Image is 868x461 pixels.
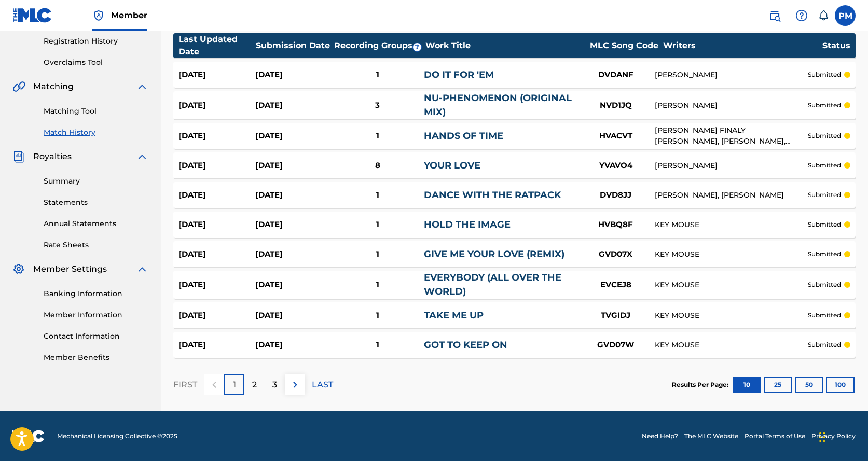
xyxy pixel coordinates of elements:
div: Help [791,5,812,26]
div: 1 [332,279,423,291]
div: [DATE] [255,339,332,351]
p: 2 [252,379,257,391]
span: Royalties [33,150,72,163]
img: expand [136,150,148,163]
a: DANCE WITH THE RATPACK [424,189,561,201]
div: [DATE] [178,100,255,111]
div: Last Updated Date [178,33,256,58]
div: KEY MOUSE [655,249,808,260]
div: [DATE] [255,160,332,172]
img: search [768,9,781,22]
a: EVERYBODY (ALL OVER THE WORLD) [424,272,561,297]
a: GIVE ME YOUR LOVE (REMIX) [424,248,564,260]
div: 1 [332,130,423,142]
div: [DATE] [178,219,255,231]
a: Member Benefits [44,352,148,363]
span: Matching [33,80,74,93]
a: Overclaims Tool [44,57,148,68]
div: [DATE] [178,279,255,291]
div: [PERSON_NAME] FINALY [PERSON_NAME], [PERSON_NAME], [PERSON_NAME], [PERSON_NAME] [655,125,808,147]
iframe: Resource Center [839,302,868,385]
div: [DATE] [255,310,332,322]
a: Banking Information [44,288,148,299]
div: [DATE] [255,248,332,260]
p: submitted [808,161,841,170]
a: HOLD THE IMAGE [424,219,511,230]
button: 100 [826,377,855,393]
p: LAST [312,379,333,391]
p: submitted [808,70,841,79]
div: Submission Date [256,39,333,52]
div: [DATE] [178,189,255,201]
p: submitted [808,280,841,289]
div: DVD8JJ [577,189,655,201]
a: Matching Tool [44,106,148,117]
p: submitted [808,101,841,110]
img: expand [136,80,148,93]
a: Privacy Policy [811,431,856,441]
a: Statements [44,197,148,208]
a: GOT TO KEEP ON [424,339,507,351]
div: 3 [332,100,423,111]
span: Mechanical Licensing Collective © 2025 [57,431,177,441]
div: 1 [332,189,423,201]
div: 1 [332,339,423,351]
div: KEY MOUSE [655,310,808,321]
div: HVACVT [577,130,655,142]
div: Status [822,39,850,52]
div: GVD07W [577,339,655,351]
p: 1 [233,379,236,391]
p: submitted [808,131,841,141]
div: User Menu [835,5,856,26]
p: 3 [272,379,277,391]
a: NU-PHENOMENON (ORIGINAL MIX) [424,92,572,118]
a: Rate Sheets [44,240,148,250]
a: Annual Statements [44,218,148,229]
img: Royalties [12,150,25,163]
img: MLC Logo [12,8,52,23]
div: GVD07X [577,248,655,260]
button: 25 [764,377,792,393]
img: logo [12,430,45,442]
div: [DATE] [255,69,332,81]
p: submitted [808,311,841,320]
div: DVDANF [577,69,655,81]
div: NVD1JQ [577,100,655,111]
a: YOUR LOVE [424,160,480,171]
div: [DATE] [255,219,332,231]
div: Writers [663,39,822,52]
p: submitted [808,190,841,200]
span: ? [413,43,421,51]
a: TAKE ME UP [424,310,484,321]
div: EVCEJ8 [577,279,655,291]
div: Drag [819,422,825,453]
div: HVBQ8F [577,219,655,231]
div: MLC Song Code [585,39,663,52]
div: [PERSON_NAME] [655,69,808,80]
a: Need Help? [642,431,678,441]
div: [PERSON_NAME] [655,100,808,111]
div: KEY MOUSE [655,280,808,290]
div: [DATE] [255,279,332,291]
img: Top Rightsholder [92,9,105,22]
div: 1 [332,69,423,81]
p: Results Per Page: [672,380,731,389]
p: FIRST [173,379,197,391]
p: submitted [808,220,841,229]
a: DO IT FOR 'EM [424,69,494,80]
img: expand [136,263,148,275]
div: [DATE] [178,310,255,322]
img: right [289,379,301,391]
p: submitted [808,340,841,350]
div: Recording Groups [333,39,426,52]
div: KEY MOUSE [655,340,808,351]
iframe: Chat Widget [816,411,868,461]
div: 1 [332,248,423,260]
div: [DATE] [178,130,255,142]
div: [PERSON_NAME] [655,160,808,171]
div: [DATE] [178,339,255,351]
p: submitted [808,249,841,259]
img: Member Settings [12,263,25,275]
button: 10 [733,377,761,393]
